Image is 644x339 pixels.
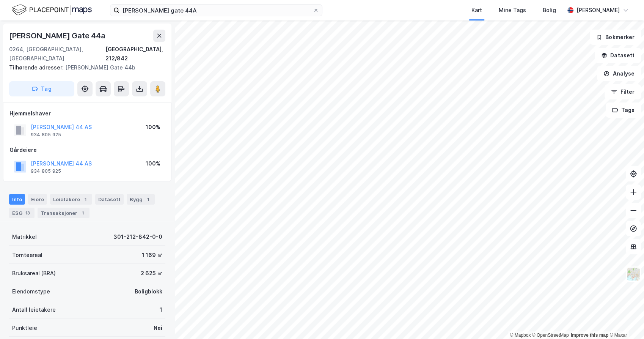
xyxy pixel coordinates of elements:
[79,209,86,217] div: 1
[119,5,313,16] input: Søk på adresse, matrikkel, gårdeiere, leietakere eller personer
[160,305,162,314] div: 1
[605,84,641,99] button: Filter
[9,145,165,155] div: Gårdeiere
[95,194,124,205] div: Datasett
[9,208,35,218] div: ESG
[82,196,89,203] div: 1
[576,6,620,15] div: [PERSON_NAME]
[9,30,107,42] div: [PERSON_NAME] Gate 44a
[127,194,155,205] div: Bygg
[31,132,61,138] div: 934 805 925
[590,30,641,45] button: Bokmerker
[154,323,162,333] div: Nei
[9,63,159,72] div: [PERSON_NAME] Gate 44b
[606,303,644,339] iframe: Chat Widget
[9,194,25,205] div: Info
[9,64,65,71] span: Tilhørende adresser:
[38,208,90,218] div: Transaksjoner
[135,287,162,296] div: Boligblokk
[50,194,92,205] div: Leietakere
[144,196,152,203] div: 1
[146,159,160,168] div: 100%
[12,232,37,241] div: Matrikkel
[141,269,162,278] div: 2 625 ㎡
[9,81,74,96] button: Tag
[12,287,50,296] div: Eiendomstype
[12,305,56,314] div: Antall leietakere
[12,3,92,17] img: logo.f888ab2527a4732fd821a326f86c7f29.svg
[606,102,641,118] button: Tags
[31,168,61,174] div: 934 805 925
[543,6,556,15] div: Bolig
[510,333,531,338] a: Mapbox
[113,232,162,241] div: 301-212-842-0-0
[597,66,641,81] button: Analyse
[105,45,165,63] div: [GEOGRAPHIC_DATA], 212/842
[595,48,641,63] button: Datasett
[626,267,641,281] img: Z
[146,123,160,132] div: 100%
[571,333,608,338] a: Improve this map
[28,194,47,205] div: Eiere
[12,323,37,333] div: Punktleie
[532,333,569,338] a: OpenStreetMap
[9,45,105,63] div: 0264, [GEOGRAPHIC_DATA], [GEOGRAPHIC_DATA]
[12,251,42,260] div: Tomteareal
[24,209,31,217] div: 13
[9,109,165,118] div: Hjemmelshaver
[142,251,162,260] div: 1 169 ㎡
[471,6,482,15] div: Kart
[12,269,56,278] div: Bruksareal (BRA)
[499,6,526,15] div: Mine Tags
